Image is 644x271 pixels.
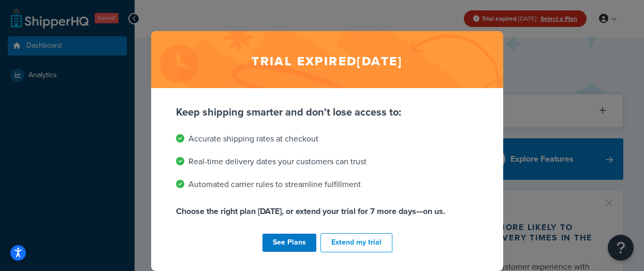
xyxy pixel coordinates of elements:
p: Choose the right plan [DATE], or extend your trial for 7 more days—on us. [176,204,478,219]
li: Real-time delivery dates your customers can trust [176,154,478,169]
li: Automated carrier rules to streamline fulfillment [176,177,478,192]
h2: Trial expired [DATE] [151,31,503,88]
button: Extend my trial [320,233,392,252]
p: Keep shipping smarter and don't lose access to: [176,105,478,119]
li: Accurate shipping rates at checkout [176,132,478,146]
a: See Plans [262,234,316,252]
